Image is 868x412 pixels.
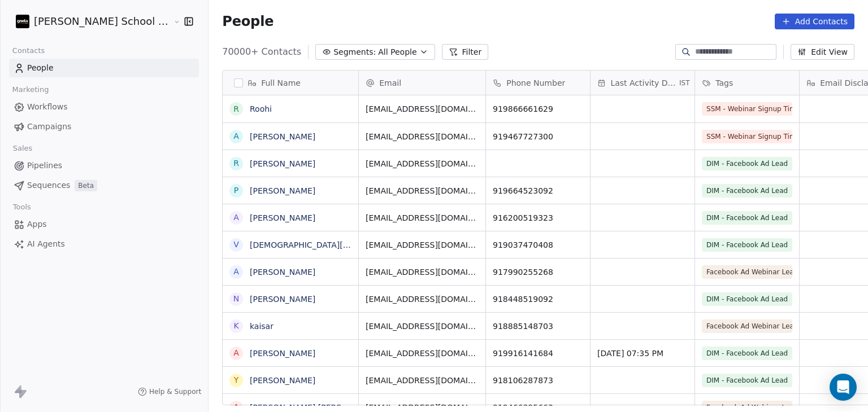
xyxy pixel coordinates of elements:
[27,238,65,250] span: AI Agents
[233,212,239,223] div: A
[493,212,583,223] span: 916200519323
[366,293,479,305] span: [EMAIL_ADDRESS][DOMAIN_NAME]
[493,131,583,142] span: 919467727300
[610,77,677,89] span: Last Activity Date
[9,235,199,253] a: AI Agents
[27,101,68,113] span: Workflows
[250,403,384,412] a: [PERSON_NAME] [PERSON_NAME]
[366,239,479,251] span: [EMAIL_ADDRESS][DOMAIN_NAME]
[366,212,479,223] span: [EMAIL_ADDRESS][DOMAIN_NAME]
[366,348,479,359] span: [EMAIL_ADDRESS][DOMAIN_NAME]
[366,158,479,169] span: [EMAIL_ADDRESS][DOMAIN_NAME]
[702,292,792,306] span: DIM - Facebook Ad Lead
[702,157,792,170] span: DIM - Facebook Ad Lead
[7,81,54,98] span: Marketing
[679,78,690,87] span: IST
[234,374,239,386] div: Y
[233,293,239,305] div: N
[9,59,199,77] a: People
[702,347,792,360] span: DIM - Facebook Ad Lead
[250,240,405,249] a: [DEMOGRAPHIC_DATA][PERSON_NAME]
[702,319,792,333] span: Facebook Ad Webinar Lead
[366,131,479,142] span: [EMAIL_ADDRESS][DOMAIN_NAME]
[333,46,376,58] span: Segments:
[775,14,854,29] button: Add Contacts
[14,12,165,31] button: [PERSON_NAME] School of Finance LLP
[222,13,274,30] span: People
[493,103,583,115] span: 919866661629
[702,211,792,225] span: DIM - Facebook Ad Lead
[250,159,315,168] a: [PERSON_NAME]
[27,218,47,230] span: Apps
[250,376,315,385] a: [PERSON_NAME]
[379,77,401,89] span: Email
[486,71,590,95] div: Phone Number
[702,102,792,116] span: SSM - Webinar Signup Time
[8,199,36,216] span: Tools
[695,71,799,95] div: Tags
[233,266,239,278] div: A
[506,77,565,89] span: Phone Number
[702,184,792,198] span: DIM - Facebook Ad Lead
[223,71,358,95] div: Full Name
[366,103,479,115] span: [EMAIL_ADDRESS][DOMAIN_NAME]
[250,186,315,195] a: [PERSON_NAME]
[250,268,315,277] a: [PERSON_NAME]
[261,77,301,89] span: Full Name
[233,239,239,251] div: V
[597,348,688,359] span: [DATE] 07:35 PM
[8,140,37,157] span: Sales
[366,266,479,278] span: [EMAIL_ADDRESS][DOMAIN_NAME]
[359,71,485,95] div: Email
[234,185,238,196] div: P
[250,213,315,222] a: [PERSON_NAME]
[27,121,71,133] span: Campaigns
[7,42,50,59] span: Contacts
[16,15,29,28] img: Zeeshan%20Neck%20Print%20Dark.png
[233,347,239,359] div: A
[493,266,583,278] span: 917990255268
[9,117,199,136] a: Campaigns
[27,160,62,172] span: Pipelines
[233,157,239,169] div: R
[222,45,301,59] span: 70000+ Contacts
[702,130,792,143] span: SSM - Webinar Signup Time
[830,374,857,401] div: Open Intercom Messenger
[234,320,239,332] div: k
[493,375,583,386] span: 918106287873
[27,179,70,191] span: Sequences
[442,44,489,60] button: Filter
[9,156,199,175] a: Pipelines
[591,71,695,95] div: Last Activity DateIST
[149,387,201,396] span: Help & Support
[702,265,792,279] span: Facebook Ad Webinar Lead
[233,130,239,142] div: A
[702,374,792,387] span: DIM - Facebook Ad Lead
[250,104,272,113] a: Roohi
[138,387,201,396] a: Help & Support
[250,132,315,141] a: [PERSON_NAME]
[493,185,583,196] span: 919664523092
[715,77,733,89] span: Tags
[366,185,479,196] span: [EMAIL_ADDRESS][DOMAIN_NAME]
[702,238,792,252] span: DIM - Facebook Ad Lead
[378,46,416,58] span: All People
[493,293,583,305] span: 918448519092
[34,14,171,29] span: [PERSON_NAME] School of Finance LLP
[250,295,315,304] a: [PERSON_NAME]
[366,321,479,332] span: [EMAIL_ADDRESS][DOMAIN_NAME]
[493,348,583,359] span: 919916141684
[493,321,583,332] span: 918885148703
[9,98,199,116] a: Workflows
[250,322,274,331] a: kaisar
[250,349,315,358] a: [PERSON_NAME]
[9,215,199,234] a: Apps
[493,239,583,251] span: 919037470408
[791,44,854,60] button: Edit View
[366,375,479,386] span: [EMAIL_ADDRESS][DOMAIN_NAME]
[233,103,239,115] div: R
[223,95,359,406] div: grid
[75,180,97,191] span: Beta
[9,176,199,195] a: SequencesBeta
[27,62,54,74] span: People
